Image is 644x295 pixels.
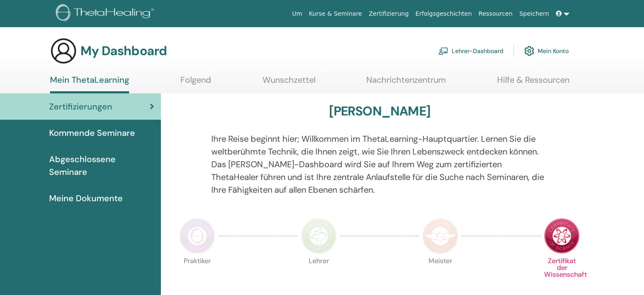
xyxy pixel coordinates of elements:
span: Abgeschlossene Seminare [49,153,154,178]
a: Ressourcen [475,6,516,22]
h3: [PERSON_NAME] [329,104,430,119]
p: Lehrer [301,258,337,293]
img: cog.svg [524,44,534,58]
p: Ihre Reise beginnt hier; Willkommen im ThetaLearning-Hauptquartier. Lernen Sie die weltberühmte T... [211,132,548,196]
a: Mein Konto [524,42,569,60]
img: chalkboard-teacher.svg [438,47,448,55]
img: generic-user-icon.jpg [50,37,77,65]
p: Zertifikat der Wissenschaft [544,258,580,293]
a: Nachrichtenzentrum [366,75,446,91]
a: Um [289,6,306,22]
a: Mein ThetaLearning [50,75,129,93]
a: Erfolgsgeschichten [412,6,475,22]
a: Folgend [180,75,211,91]
p: Meister [423,258,458,293]
a: Lehrer-Dashboard [438,42,503,60]
img: Practitioner [180,218,215,254]
span: Meine Dokumente [49,192,123,205]
a: Wunschzettel [263,75,315,91]
a: Speichern [516,6,553,22]
span: Zertifizierungen [49,100,112,113]
span: Kommende Seminare [49,126,135,139]
a: Kurse & Seminare [306,6,365,22]
img: Instructor [301,218,337,254]
h3: My Dashboard [80,43,167,59]
a: Hilfe & Ressourcen [497,75,569,91]
img: logo.png [56,4,157,23]
a: Zertifizierung [365,6,412,22]
img: Certificate of Science [544,218,580,254]
img: Master [423,218,458,254]
p: Praktiker [180,258,215,293]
